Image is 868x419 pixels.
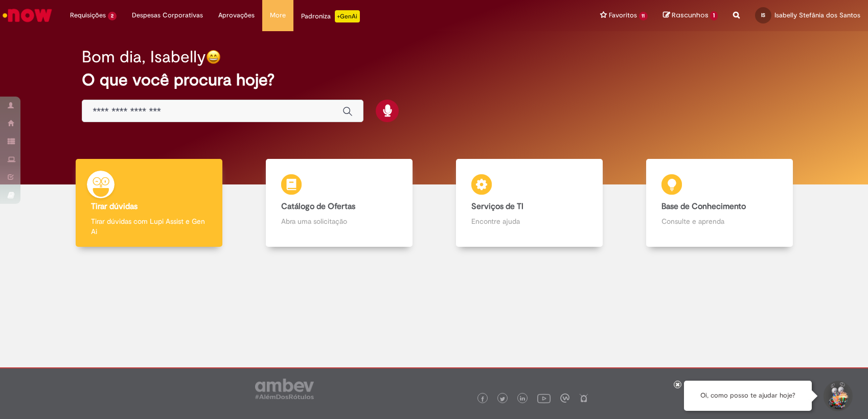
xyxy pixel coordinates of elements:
[480,397,485,402] img: logo_footer_facebook.png
[281,216,397,226] p: Abra uma solicitação
[537,391,551,405] img: logo_footer_youtube.png
[82,71,786,89] h2: O que você procura hoje?
[301,10,360,22] div: Padroniza
[684,381,812,411] div: Oi, como posso te ajudar hoje?
[108,12,117,20] span: 2
[661,201,746,212] b: Base de Conhecimento
[281,201,355,212] b: Catálogo de Ofertas
[624,159,814,247] a: Base de Conhecimento Consulte e aprenda
[244,159,434,247] a: Catálogo de Ofertas Abra uma solicitação
[206,50,221,64] img: happy-face.png
[639,12,648,20] span: 11
[774,11,860,19] span: Isabelly Stefânia dos Santos
[710,11,718,20] span: 1
[270,10,286,20] span: More
[70,10,106,20] span: Requisições
[335,10,360,22] p: +GenAi
[91,216,207,237] p: Tirar dúvidas com Lupi Assist e Gen Ai
[91,201,138,212] b: Tirar dúvidas
[560,393,569,403] img: logo_footer_workplace.png
[218,10,255,20] span: Aprovações
[520,396,525,402] img: logo_footer_linkedin.png
[579,393,588,403] img: logo_footer_naosei.png
[471,216,587,226] p: Encontre ajuda
[255,379,314,399] img: logo_footer_ambev_rotulo_gray.png
[132,10,203,20] span: Despesas Corporativas
[500,397,505,402] img: logo_footer_twitter.png
[761,12,765,18] span: IS
[663,11,718,20] a: Rascunhos
[82,48,206,66] h2: Bom dia, Isabelly
[1,5,54,26] img: ServiceNow
[54,159,244,247] a: Tirar dúvidas Tirar dúvidas com Lupi Assist e Gen Ai
[661,216,778,226] p: Consulte e aprenda
[822,381,853,411] button: Iniciar Conversa de Suporte
[609,10,637,20] span: Favoritos
[672,10,709,20] span: Rascunhos
[471,201,523,212] b: Serviços de TI
[434,159,624,247] a: Serviços de TI Encontre ajuda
